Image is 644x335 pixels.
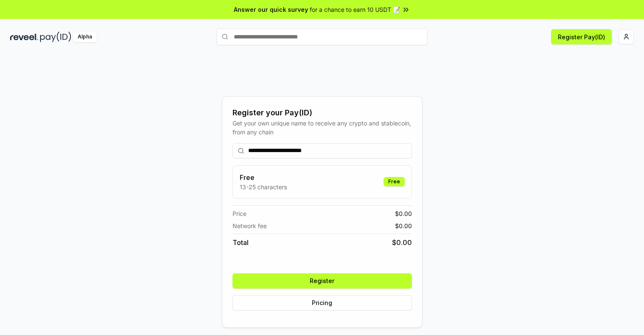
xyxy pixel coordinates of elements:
[233,295,412,310] button: Pricing
[240,182,287,191] p: 13-25 characters
[233,107,412,119] div: Register your Pay(ID)
[395,221,412,230] span: $ 0.00
[395,209,412,218] span: $ 0.00
[233,209,246,218] span: Price
[384,177,405,186] div: Free
[40,32,71,42] img: pay_id
[233,237,249,248] span: Total
[392,237,412,248] span: $ 0.00
[233,119,412,136] div: Get your own unique name to receive any crypto and stablecoin, from any chain
[10,32,38,42] img: reveel_dark
[73,32,97,42] div: Alpha
[551,29,612,44] button: Register Pay(ID)
[234,5,308,14] span: Answer our quick survey
[233,273,412,289] button: Register
[240,172,287,182] h3: Free
[310,5,400,14] span: for a chance to earn 10 USDT 📝
[233,221,267,230] span: Network fee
